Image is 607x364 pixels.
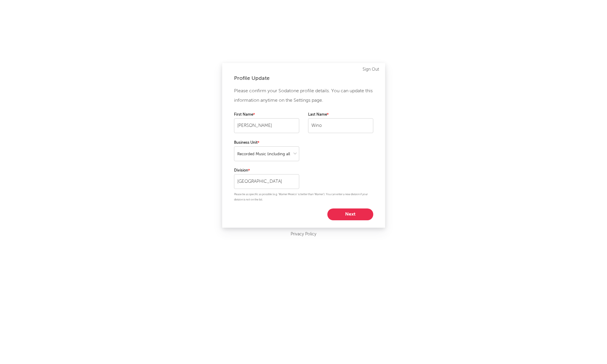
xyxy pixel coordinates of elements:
[234,139,299,146] label: Business Unit
[234,174,299,189] input: Your division
[234,75,373,82] div: Profile Update
[291,231,316,238] a: Privacy Policy
[308,111,373,118] label: Last Name
[234,192,373,203] p: Please be as specific as possible (e.g. 'Warner Mexico' is better than 'Warner'). You can enter a...
[234,86,373,105] p: Please confirm your Sodatone profile details. You can update this information anytime on the Sett...
[327,208,373,220] button: Next
[308,118,373,133] input: Your last name
[234,118,299,133] input: Your first name
[363,66,379,73] a: Sign Out
[234,111,299,118] label: First Name
[234,167,299,174] label: Division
